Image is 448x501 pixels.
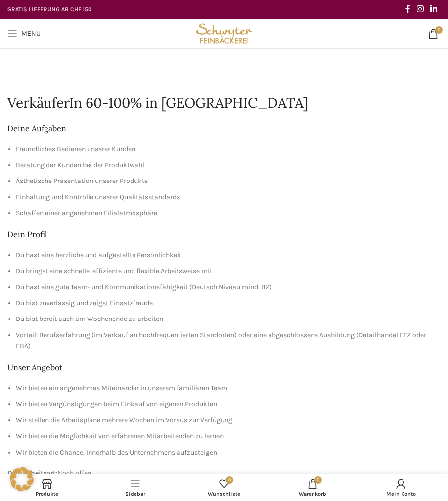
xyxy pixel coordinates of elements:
[7,123,441,134] h2: Deine Aufgaben
[435,26,443,34] span: 0
[273,491,352,497] span: Warenkorb
[314,476,322,484] span: 0
[7,468,441,479] p: Noch offen
[413,1,427,17] a: Instagram social link
[179,476,268,499] div: Meine Wunschliste
[16,208,441,219] li: Schaffen einer angenehmen Filialatmosphäre
[194,29,255,37] a: Site logo
[16,383,441,394] li: Wir bieten ein angenehmes Miteinander in unserem familiären Team
[7,93,441,113] h1: VerkäuferIn 60-100% in [GEOGRAPHIC_DATA]
[91,476,179,499] a: Sidebar
[21,30,41,37] span: Menu
[184,491,263,497] span: Wunschliste
[16,330,441,352] li: Vorteil: Berufserfahrung (im Verkauf an hochfrequentierten Standorten) oder eine abgeschlossene A...
[194,19,255,48] img: Bäckerei Schwyter
[362,491,441,497] span: Mein Konto
[7,229,441,240] h2: Dein Profil
[226,476,233,484] span: 0
[16,266,441,276] li: Du bringst eine schnelle, effiziente und flexible Arbeitsweise mit
[7,362,441,373] h2: Unser Angebot
[427,1,441,17] a: Linkedin social link
[402,1,413,17] a: Facebook social link
[16,176,441,186] li: Ästhetische Präsentation unserer Produkte
[357,476,446,499] a: Mein Konto
[16,431,441,442] li: Wir bieten die Möglichkeit von erfahrenen Mitarbeitenden zu lernen
[16,415,441,426] li: Wir stellen die Arbeitspläne mehrere Wochen im Voraus zur Verfügung
[269,476,357,499] div: My cart
[16,192,441,203] li: Einhaltung und Kontrolle unserer Qualitätsstandards
[7,491,86,497] span: Produkte
[16,282,441,293] li: Du hast eine gute Team- und Kommunikationsfähigkeit (Deutsch Niveau mind. B2)
[7,6,91,13] strong: GRATIS LIEFERUNG AB CHF 150
[2,476,91,499] a: Produkte
[423,24,443,44] a: 0
[16,447,441,458] li: Wir bieten die Chance, innerhalb des Unternehmens aufzusteigen
[96,491,175,497] span: Sidebar
[16,314,441,324] li: Du bist bereit auch am Wochenende zu arbeiten
[16,298,441,309] li: Du bist zuverlässig und zeigst Einsatzfreude
[179,476,268,499] a: 0 Wunschliste
[16,399,441,410] li: Wir bieten Vergünstigungen beim Einkauf von eigenen Produkten
[16,160,441,171] li: Beratung der Kunden bei der Produktwahl
[269,476,357,499] a: 0 Warenkorb
[16,250,441,261] li: Du hast eine herzliche und aufgestellte Persönlichkeit
[16,144,441,155] li: Freundliches Bedienen unserer Kunden
[2,24,45,44] a: Open mobile menu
